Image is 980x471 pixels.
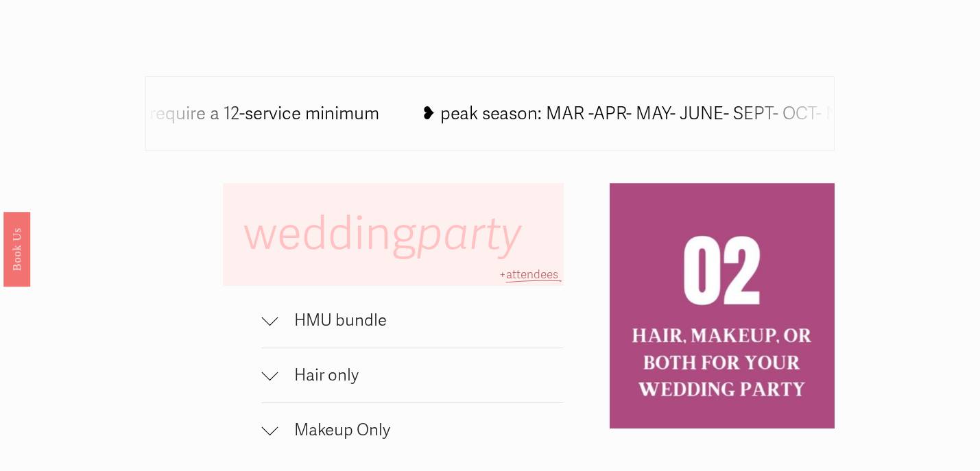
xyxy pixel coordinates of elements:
[243,206,532,262] span: wedding
[499,267,506,282] span: +
[261,293,563,348] button: HMU bundle
[3,211,30,286] a: Book Us
[506,267,558,282] span: attendees
[261,403,563,457] button: Makeup Only
[261,348,563,402] button: Hair only
[278,365,563,385] span: Hair only
[278,420,563,440] span: Makeup Only
[278,311,563,330] span: HMU bundle
[421,104,863,125] tspan: ❥ peak season: MAR -APR- MAY- JUNE- SEPT- OCT- NOV
[416,206,522,262] em: party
